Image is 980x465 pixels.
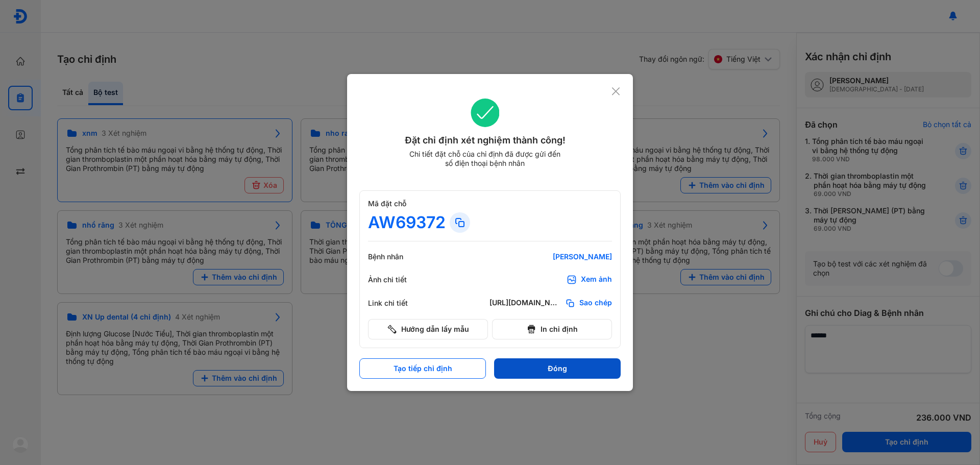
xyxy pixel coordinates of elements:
div: Xem ảnh [581,275,612,285]
div: [URL][DOMAIN_NAME] [489,298,561,308]
div: Bệnh nhân [368,252,429,261]
button: Tạo tiếp chỉ định [359,358,486,379]
div: Đặt chỉ định xét nghiệm thành công! [359,133,611,148]
div: [PERSON_NAME] [489,252,612,261]
button: In chỉ định [492,319,612,339]
div: AW69372 [368,212,446,233]
div: Chi tiết đặt chỗ của chỉ định đã được gửi đến số điện thoại bệnh nhân [405,150,565,168]
div: Ảnh chi tiết [368,275,429,284]
div: Mã đặt chỗ [368,199,612,208]
div: Link chi tiết [368,299,429,308]
button: Đóng [494,358,621,379]
span: Sao chép [579,298,612,308]
button: Hướng dẫn lấy mẫu [368,319,488,339]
